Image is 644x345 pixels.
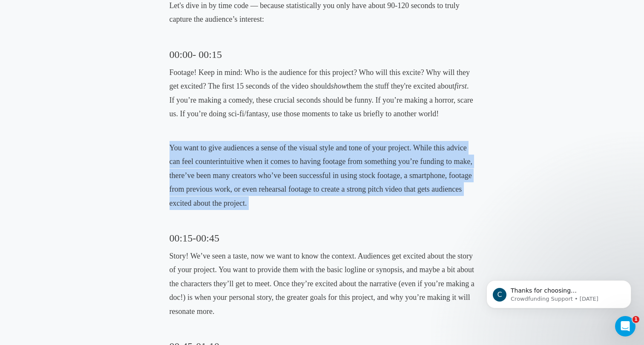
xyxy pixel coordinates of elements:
[454,82,467,90] em: first
[170,141,475,210] p: You want to give audiences a sense of the visual style and tone of your project. While this advic...
[170,66,475,121] p: Footage! Keep in mind: Who is the audience for this project? Who will this excite? Why will they ...
[474,262,644,322] iframe: Intercom notifications message
[170,249,475,318] p: Story! We’ve seen a taste, now we want to know the context. Audiences get excited about the story...
[331,82,347,90] em: show
[632,316,639,323] span: 1
[170,231,475,245] h3: 00:15-00:45
[170,48,475,61] h3: 00:00- 00:15
[615,316,635,336] iframe: Intercom live chat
